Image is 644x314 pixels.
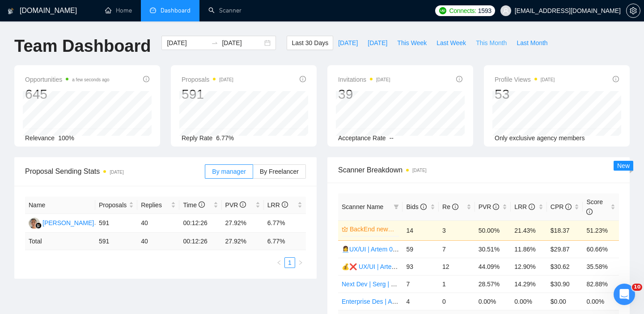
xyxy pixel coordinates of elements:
[95,233,137,250] td: 591
[29,218,40,229] img: JS
[161,7,191,14] span: Dashboard
[342,226,348,232] span: crown
[284,257,295,268] li: 1
[626,7,640,14] a: setting
[99,200,127,210] span: Proposals
[338,38,358,48] span: [DATE]
[338,86,390,103] div: 39
[35,222,42,229] img: gigradar-bm.png
[25,233,95,250] td: Total
[342,298,425,305] a: Enterprise Des | Artem | 13.01
[475,220,511,240] td: 50.00%
[503,8,509,14] span: user
[586,198,603,215] span: Score
[42,218,94,228] div: [PERSON_NAME]
[182,86,233,103] div: 591
[529,204,535,210] span: info-circle
[547,293,583,310] td: $0.00
[547,275,583,293] td: $30.90
[493,204,499,210] span: info-circle
[376,77,390,82] time: [DATE]
[338,164,619,176] span: Scanner Breakdown
[298,260,303,265] span: right
[212,168,246,175] span: By manager
[287,36,333,50] button: Last 30 Days
[110,170,123,175] time: [DATE]
[260,168,299,175] span: By Freelancer
[551,203,572,210] span: CPR
[406,203,426,210] span: Bids
[338,134,386,142] span: Acceptance Rate
[547,258,583,275] td: $30.62
[511,275,547,293] td: 14.29%
[479,203,500,210] span: PVR
[25,74,110,85] span: Opportunities
[179,233,221,250] td: 00:12:26
[342,203,383,210] span: Scanner Name
[583,220,619,240] td: 51.23%
[511,220,547,240] td: 21.43%
[295,257,306,268] button: right
[208,7,241,14] a: searchScanner
[300,76,306,82] span: info-circle
[182,74,233,85] span: Proposals
[412,168,426,173] time: [DATE]
[29,219,94,226] a: JS[PERSON_NAME]
[222,233,264,250] td: 27.92 %
[402,220,439,240] td: 14
[547,220,583,240] td: $18.37
[420,204,427,210] span: info-circle
[514,203,535,210] span: LRR
[216,134,234,142] span: 6.77%
[72,77,109,82] time: a few seconds ago
[475,240,511,258] td: 30.51%
[295,257,306,268] li: Next Page
[547,240,583,258] td: $29.87
[402,240,439,258] td: 59
[452,204,458,210] span: info-circle
[475,275,511,293] td: 28.57%
[439,240,475,258] td: 7
[583,275,619,293] td: 82.88%
[476,38,507,48] span: This Month
[333,36,363,50] button: [DATE]
[583,240,619,258] td: 60.66%
[632,284,642,291] span: 10
[565,204,572,210] span: info-circle
[402,275,439,293] td: 7
[143,76,149,82] span: info-circle
[179,214,221,233] td: 00:12:26
[390,134,394,142] span: --
[274,257,284,268] li: Previous Page
[182,134,212,142] span: Reply Rate
[58,134,74,142] span: 100%
[475,293,511,310] td: 0.00%
[141,200,169,210] span: Replies
[439,258,475,275] td: 12
[95,214,137,233] td: 591
[137,214,179,233] td: 40
[583,258,619,275] td: 35.58%
[541,77,555,82] time: [DATE]
[240,201,246,208] span: info-circle
[199,201,205,208] span: info-circle
[363,36,392,50] button: [DATE]
[614,284,635,305] iframe: Intercom live chat
[350,224,397,234] a: BackEnd newbies + 💰❌ | Kos | 06.05
[456,76,462,82] span: info-circle
[219,77,233,82] time: [DATE]
[586,209,593,215] span: info-circle
[511,293,547,310] td: 0.00%
[583,293,619,310] td: 0.00%
[439,7,446,14] img: upwork-logo.png
[368,38,387,48] span: [DATE]
[25,166,205,177] span: Proposal Sending Stats
[392,36,432,50] button: This Week
[449,6,476,16] span: Connects:
[439,293,475,310] td: 0
[613,76,619,82] span: info-circle
[25,197,95,214] th: Name
[402,258,439,275] td: 93
[264,233,306,250] td: 6.77 %
[478,6,491,16] span: 1593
